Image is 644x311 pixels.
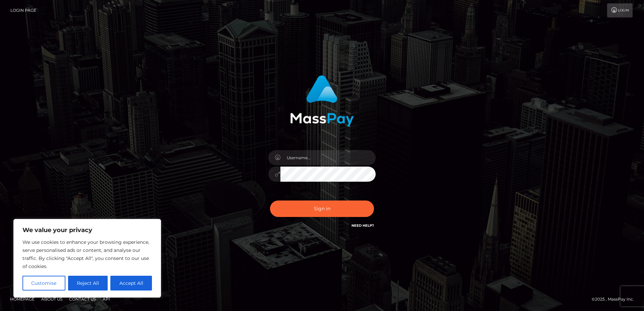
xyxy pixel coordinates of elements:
[22,226,152,234] p: We value your privacy
[592,296,639,303] div: © 2025 , MassPay Inc.
[7,294,37,304] a: Homepage
[66,294,99,304] a: Contact Us
[22,238,152,270] p: We use cookies to enhance your browsing experience, serve personalised ads or content, and analys...
[22,276,65,291] button: Customise
[607,3,633,17] a: Login
[270,201,374,217] button: Sign in
[10,3,36,17] a: Login Page
[39,294,65,304] a: About Us
[100,294,113,304] a: API
[280,150,376,165] input: Username...
[68,276,108,291] button: Reject All
[352,223,374,228] a: Need Help?
[290,75,354,127] img: MassPay Login
[13,219,161,298] div: We value your privacy
[110,276,152,291] button: Accept All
